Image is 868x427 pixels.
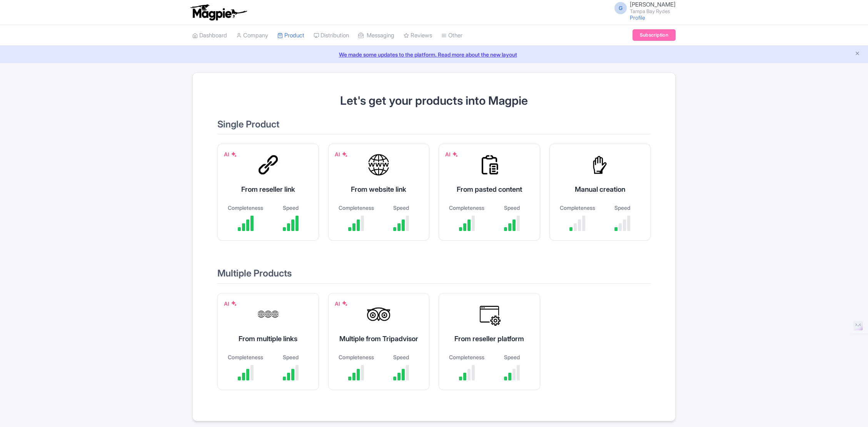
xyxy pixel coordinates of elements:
[493,204,531,212] div: Speed
[404,25,432,46] a: Reviews
[314,25,349,46] a: Distribution
[630,14,645,21] a: Profile
[342,300,348,306] img: AI Symbol
[448,333,531,344] div: From reseller platform
[224,300,237,308] div: AI
[630,9,676,14] small: Tampa Bay Rydes
[342,151,348,157] img: AI Symbol
[5,50,863,59] a: We made some updates to the platform. Read more about the new layout
[227,333,309,344] div: From multiple links
[448,204,486,212] div: Completeness
[614,2,627,14] span: G
[272,353,309,361] div: Speed
[338,333,420,344] div: Multiple from Tripadvisor
[559,204,596,212] div: Completeness
[610,2,676,14] a: G [PERSON_NAME] Tampa Bay Rydes
[452,151,458,157] img: AI Symbol
[382,204,420,212] div: Speed
[382,353,420,361] div: Speed
[633,29,676,41] a: Subscription
[227,184,309,194] div: From reseller link
[217,119,651,134] h2: Single Product
[227,204,264,212] div: Completeness
[358,25,394,46] a: Messaging
[217,268,651,283] h2: Multiple Products
[338,204,375,212] div: Completeness
[227,353,264,361] div: Completeness
[448,184,531,194] div: From pasted content
[272,204,309,212] div: Speed
[231,300,237,306] img: AI Symbol
[338,184,420,194] div: From website link
[630,1,676,8] span: [PERSON_NAME]
[277,25,304,46] a: Product
[217,94,651,107] h1: Let's get your products into Magpie
[559,184,641,194] div: Manual creation
[549,144,651,250] a: Manual creation Completeness Speed
[493,353,531,361] div: Speed
[338,353,375,361] div: Completeness
[448,353,486,361] div: Completeness
[441,25,462,46] a: Other
[192,25,227,46] a: Dashboard
[189,4,248,21] img: logo-ab69f6fb50320c5b225c76a69d11143b.png
[236,25,268,46] a: Company
[231,151,237,157] img: AI Symbol
[335,300,348,308] div: AI
[335,150,348,158] div: AI
[224,150,237,158] div: AI
[604,204,641,212] div: Speed
[445,150,458,158] div: AI
[855,50,860,59] button: Close announcement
